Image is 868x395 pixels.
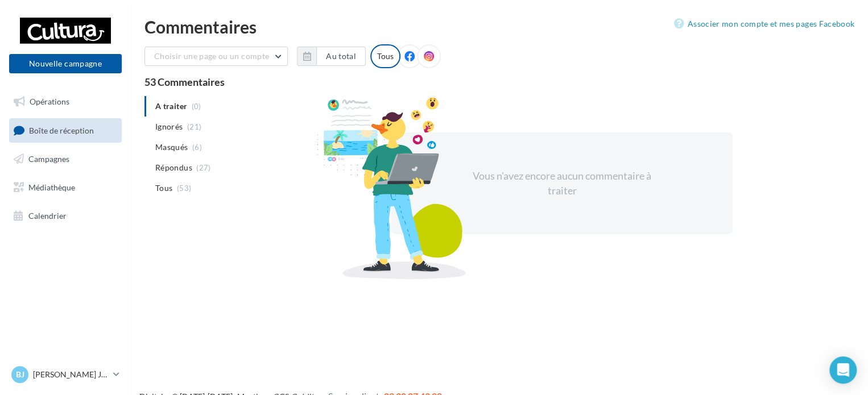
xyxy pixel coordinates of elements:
[155,182,172,194] span: Tous
[674,17,854,31] a: Associer mon compte et mes pages Facebook
[144,77,854,87] div: 53 Commentaires
[155,162,192,173] span: Répondus
[7,90,124,114] a: Opérations
[7,118,124,143] a: Boîte de réception
[297,47,366,66] button: Au total
[33,369,109,380] p: [PERSON_NAME] JALLIEU
[155,121,183,132] span: Ignorés
[7,176,124,199] a: Médiathèque
[28,154,69,164] span: Campagnes
[155,142,188,153] span: Masqués
[187,122,201,131] span: (21)
[316,47,366,66] button: Au total
[144,47,288,66] button: Choisir une page ou un compte
[9,54,122,73] button: Nouvelle campagne
[9,364,122,385] a: BJ [PERSON_NAME] JALLIEU
[144,18,854,35] div: Commentaires
[177,184,191,193] span: (53)
[28,182,75,192] span: Médiathèque
[154,51,269,61] span: Choisir une page ou un compte
[464,169,660,198] div: Vous n'avez encore aucun commentaire à traiter
[7,147,124,171] a: Campagnes
[7,204,124,228] a: Calendrier
[30,97,69,106] span: Opérations
[829,356,857,384] div: Open Intercom Messenger
[370,44,400,68] div: Tous
[28,210,67,220] span: Calendrier
[16,369,24,380] span: BJ
[196,163,210,172] span: (27)
[29,125,94,135] span: Boîte de réception
[192,143,202,152] span: (6)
